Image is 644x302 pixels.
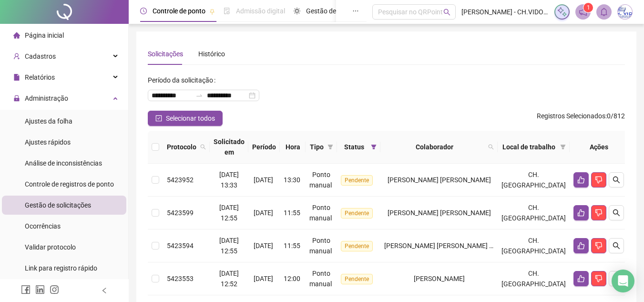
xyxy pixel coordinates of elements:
[284,275,300,282] span: 12:00
[254,209,273,217] span: [DATE]
[595,275,603,282] span: dislike
[209,9,215,14] span: pushpin
[25,201,91,209] span: Gestão de solicitações
[461,7,549,17] span: [PERSON_NAME] - CH.VIDON ESP, SERV. E EQUIP. FERROVIÁRIO
[25,73,55,81] span: Relatórios
[384,242,540,250] span: [PERSON_NAME] [PERSON_NAME] [PERSON_NAME]
[341,274,373,284] span: Pendente
[294,8,300,14] span: sun
[198,49,225,59] div: Histórico
[166,113,215,124] span: Selecionar todos
[21,285,31,294] span: facebook
[309,142,324,152] span: Tipo
[309,171,332,189] span: Ponto manual
[537,111,625,126] span: : 0 / 812
[600,8,608,16] span: bell
[371,144,377,150] span: filter
[613,176,620,184] span: search
[219,237,239,255] span: [DATE] 12:55
[613,242,620,250] span: search
[25,94,68,102] span: Administração
[219,204,239,222] span: [DATE] 12:55
[327,144,333,150] span: filter
[612,270,634,292] div: Open Intercom Messenger
[595,242,603,250] span: dislike
[309,270,332,288] span: Ponto manual
[284,209,300,217] span: 11:55
[140,8,147,14] span: clock-circle
[148,49,183,59] div: Solicitações
[579,8,587,16] span: notification
[167,209,194,217] span: 5423599
[537,112,605,120] span: Registros Selecionados
[155,115,162,122] span: check-square
[501,142,556,152] span: Local de trabalho
[577,176,585,184] span: like
[13,74,20,81] span: file
[254,176,273,184] span: [DATE]
[25,138,71,146] span: Ajustes rápidos
[210,131,248,164] th: Solicitado em
[309,204,332,222] span: Ponto manual
[236,7,285,15] span: Admissão digital
[558,140,568,154] span: filter
[618,5,632,19] img: 30584
[167,275,194,282] span: 5423553
[195,92,203,99] span: swap-right
[498,197,570,229] td: CH. [GEOGRAPHIC_DATA]
[341,241,373,251] span: Pendente
[341,208,373,219] span: Pendente
[25,264,97,272] span: Link para registro rápido
[13,95,20,102] span: lock
[167,242,194,250] span: 5423594
[167,142,196,152] span: Protocolo
[388,209,491,217] span: [PERSON_NAME] [PERSON_NAME]
[557,7,567,17] img: sparkle-icon.fc2bf0ac1784a2077858766a79e2daf3.svg
[35,285,45,294] span: linkedin
[498,164,570,197] td: CH. [GEOGRAPHIC_DATA]
[280,131,306,164] th: Hora
[13,32,20,39] span: home
[309,237,332,255] span: Ponto manual
[198,140,208,154] span: search
[577,242,585,250] span: like
[583,3,593,12] sup: 1
[352,8,359,14] span: ellipsis
[573,142,624,152] div: Ações
[384,142,484,152] span: Colaborador
[153,7,205,15] span: Controle de ponto
[101,287,108,294] span: left
[50,285,59,294] span: instagram
[595,176,603,184] span: dislike
[25,52,56,60] span: Cadastros
[167,176,194,184] span: 5423952
[25,180,114,188] span: Controle de registros de ponto
[486,140,496,154] span: search
[25,222,61,230] span: Ocorrências
[595,209,603,217] span: dislike
[587,4,590,11] span: 1
[25,117,72,125] span: Ajustes da folha
[13,53,20,60] span: user-add
[488,144,494,150] span: search
[254,242,273,250] span: [DATE]
[326,140,335,154] span: filter
[284,176,300,184] span: 13:30
[341,142,367,152] span: Status
[498,262,570,295] td: CH. [GEOGRAPHIC_DATA]
[224,8,230,14] span: file-done
[560,144,566,150] span: filter
[577,275,585,282] span: like
[148,73,219,88] label: Período da solicitação
[414,275,465,282] span: [PERSON_NAME]
[200,144,206,150] span: search
[25,159,102,167] span: Análise de inconsistências
[388,176,491,184] span: [PERSON_NAME] [PERSON_NAME]
[25,243,76,251] span: Validar protocolo
[219,171,239,189] span: [DATE] 13:33
[577,209,585,217] span: like
[248,131,280,164] th: Período
[25,31,64,39] span: Página inicial
[195,92,203,99] span: to
[284,242,300,250] span: 11:55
